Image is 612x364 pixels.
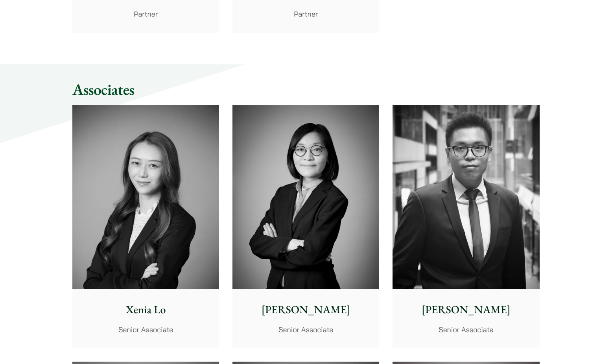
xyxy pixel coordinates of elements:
[79,301,213,318] p: Xenia Lo
[72,105,219,348] a: Xenia Lo Senior Associate
[79,324,213,335] p: Senior Associate
[239,301,373,318] p: [PERSON_NAME]
[239,324,373,335] p: Senior Associate
[393,105,539,348] a: [PERSON_NAME] Senior Associate
[399,324,533,335] p: Senior Associate
[399,301,533,318] p: [PERSON_NAME]
[232,105,379,348] a: [PERSON_NAME] Senior Associate
[239,9,373,19] p: Partner
[79,9,213,19] p: Partner
[72,80,540,99] h2: Associates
